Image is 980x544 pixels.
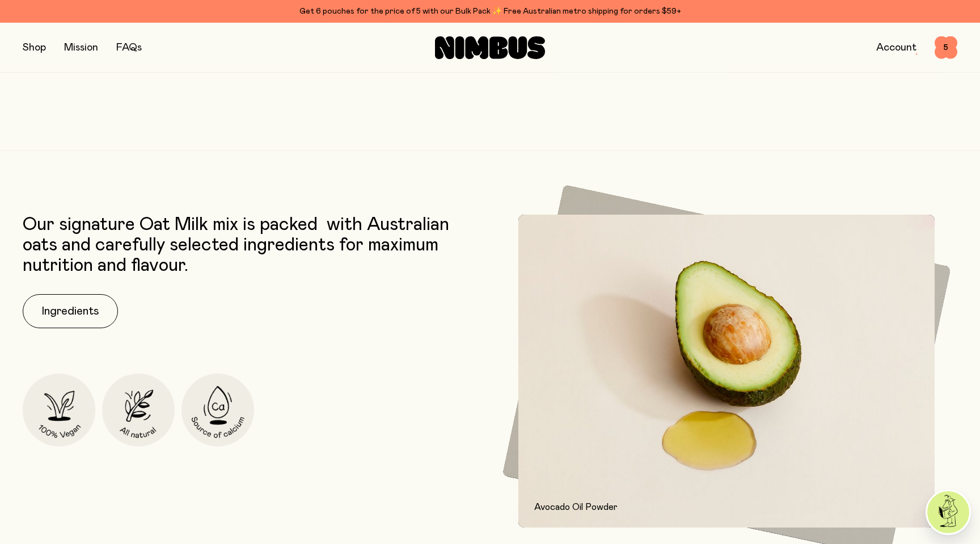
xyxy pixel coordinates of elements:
[23,215,484,276] p: Our signature Oat Milk mix is packed with Australian oats and carefully selected ingredients for ...
[534,500,919,514] p: Avocado Oil Powder
[935,36,957,59] button: 5
[23,294,118,328] button: Ingredients
[64,43,98,53] a: Mission
[518,215,935,528] img: Avocado and avocado oil
[23,5,957,18] div: Get 6 pouches for the price of 5 with our Bulk Pack ✨ Free Australian metro shipping for orders $59+
[876,43,916,53] a: Account
[116,43,142,53] a: FAQs
[927,491,969,533] img: agent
